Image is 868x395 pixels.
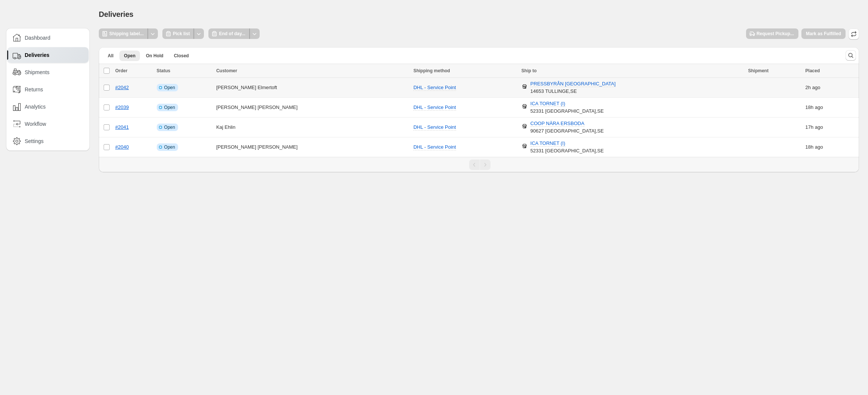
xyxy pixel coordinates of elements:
[157,68,171,73] span: Status
[803,98,859,118] td: ago
[214,98,411,118] td: [PERSON_NAME] [PERSON_NAME]
[806,144,814,150] time: Tuesday, October 7, 2025 at 7:02:27 PM
[164,104,175,110] span: Open
[115,104,129,110] a: #2039
[164,85,175,91] span: Open
[803,118,859,137] td: ago
[25,120,46,128] span: Workflow
[25,51,49,59] span: Deliveries
[115,124,129,130] a: #2041
[115,144,129,150] a: #2040
[115,85,129,90] a: #2042
[531,81,616,87] span: PRESSBYRÅN [GEOGRAPHIC_DATA]
[803,137,859,157] td: ago
[531,100,604,115] div: 52331 [GEOGRAPHIC_DATA] , SE
[846,50,856,61] button: Search and filter results
[214,78,411,98] td: [PERSON_NAME] Elmertoft
[806,124,814,130] time: Tuesday, October 7, 2025 at 7:53:58 PM
[531,101,565,107] span: ICA TORNET (I)
[409,101,461,113] button: DHL - Service Point
[413,144,456,150] span: DHL - Service Point
[806,68,820,73] span: Placed
[214,137,411,157] td: [PERSON_NAME] [PERSON_NAME]
[526,98,570,110] button: ICA TORNET (I)
[409,82,461,94] button: DHL - Service Point
[25,103,46,110] span: Analytics
[526,137,570,149] button: ICA TORNET (I)
[531,140,604,155] div: 52331 [GEOGRAPHIC_DATA] , SE
[409,121,461,133] button: DHL - Service Point
[806,85,811,90] time: Wednesday, October 8, 2025 at 10:42:44 AM
[164,144,175,150] span: Open
[526,78,620,90] button: PRESSBYRÅN [GEOGRAPHIC_DATA]
[25,137,44,145] span: Settings
[413,68,450,73] span: Shipping method
[803,78,859,98] td: ago
[413,85,456,90] span: DHL - Service Point
[115,68,128,73] span: Order
[99,157,859,172] nav: Pagination
[531,120,604,135] div: 90627 [GEOGRAPHIC_DATA] , SE
[409,141,461,153] button: DHL - Service Point
[531,140,565,147] span: ICA TORNET (I)
[99,10,134,18] span: Deliveries
[214,118,411,137] td: Kaj Ehlin
[25,86,43,93] span: Returns
[25,34,51,42] span: Dashboard
[531,80,616,95] div: 14653 TULLINGE , SE
[108,53,113,59] span: All
[25,69,49,76] span: Shipments
[806,104,814,110] time: Tuesday, October 7, 2025 at 6:52:34 PM
[526,118,589,130] button: COOP NÄRA ERSBODA
[216,68,237,73] span: Customer
[531,121,584,127] span: COOP NÄRA ERSBODA
[164,124,175,130] span: Open
[146,53,163,59] span: On Hold
[413,104,456,110] span: DHL - Service Point
[522,68,537,73] span: Ship to
[124,53,135,59] span: Open
[748,68,768,73] span: Shipment
[413,124,456,130] span: DHL - Service Point
[174,53,189,59] span: Closed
